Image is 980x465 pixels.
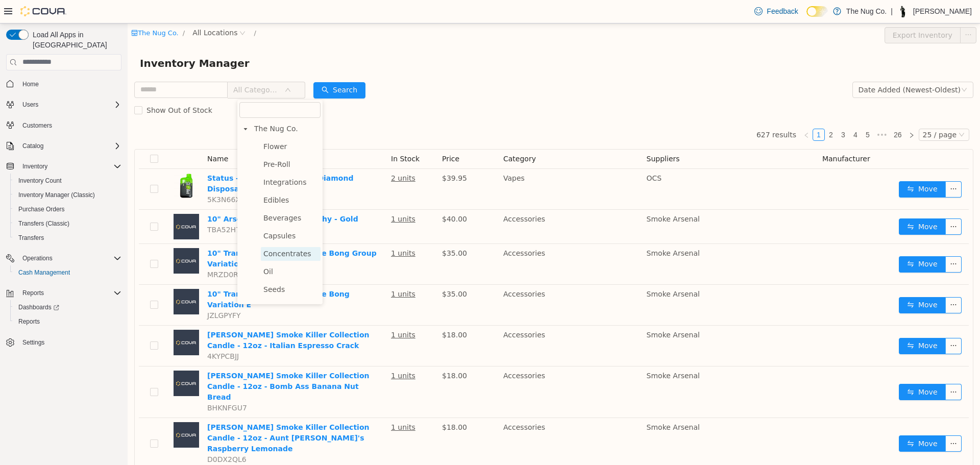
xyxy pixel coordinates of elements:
[18,119,56,132] a: Customers
[18,78,43,90] a: Home
[771,412,818,428] button: icon: swapMove
[314,307,339,315] span: $18.00
[80,191,231,200] a: 10" Arsenal Super Bowl Trophy - Gold
[14,232,121,244] span: Transfers
[771,195,818,211] button: icon: swapMove
[22,338,44,347] span: Settings
[14,266,74,279] a: Cash Management
[372,302,515,343] td: Accessories
[136,208,168,216] span: Capsules
[767,6,798,16] span: Feedback
[2,139,126,153] button: Catalog
[18,78,121,90] span: Home
[263,266,288,275] u: 1 units
[629,105,669,117] li: 627 results
[80,247,120,255] span: MRZD0REK
[18,336,48,349] a: Settings
[263,191,288,200] u: 1 units
[106,61,152,71] span: All Categories
[136,226,184,234] span: Concentrates
[55,6,57,13] span: /
[133,170,193,184] span: Edibles
[80,380,119,388] span: BHKNFGU7
[806,6,828,17] input: Dark Mode
[746,105,763,117] li: Next 5 Pages
[818,274,834,290] button: icon: ellipsis
[818,195,834,211] button: icon: ellipsis
[65,4,110,15] span: All Locations
[133,259,193,273] span: Seeds
[263,226,288,234] u: 1 units
[18,177,62,185] span: Inventory Count
[46,399,71,424] img: Beamer Smoke Killer Collection Candle - 12oz - Aunt Suzie's Raspberry Lemonade placeholder
[846,5,887,17] p: The Nug Co.
[709,105,722,117] li: 3
[14,189,121,201] span: Inventory Manager (Classic)
[12,32,128,48] span: Inventory Manager
[18,252,57,264] button: Operations
[10,216,126,231] button: Transfers (Classic)
[22,162,47,170] span: Inventory
[818,233,834,249] button: icon: ellipsis
[746,105,763,117] span: •••
[832,4,849,20] button: icon: ellipsis
[372,395,515,446] td: Accessories
[18,99,42,111] button: Users
[80,226,249,244] a: 10" Translucent Color Change Bong Group Variation F
[263,131,292,139] span: In Stock
[771,314,818,331] button: icon: swapMove
[14,217,73,230] a: Transfers (Classic)
[771,360,818,377] button: icon: swapMove
[314,348,339,356] span: $18.00
[734,106,746,117] a: 5
[18,191,95,199] span: Inventory Manager (Classic)
[771,158,818,174] button: icon: swapMove
[14,217,121,230] span: Transfers (Classic)
[10,265,126,280] button: Cash Management
[15,83,89,91] span: Show Out of Stock
[29,30,121,50] span: Load All Apps in [GEOGRAPHIC_DATA]
[136,137,163,145] span: Pre-Roll
[80,307,242,326] a: [PERSON_NAME] Smoke Killer Collection Candle - 12oz - Italian Espresso Crack
[376,131,408,139] span: Category
[519,226,572,234] span: Smoke Arsenal
[763,106,777,117] a: 26
[2,118,126,133] button: Customers
[80,172,117,180] span: 5K3N66X1
[22,254,53,262] span: Operations
[133,188,193,202] span: Beverages
[795,106,829,117] div: 25 / page
[2,286,126,300] button: Reports
[80,348,242,378] a: [PERSON_NAME] Smoke Killer Collection Candle - 12oz - Bomb Ass Banana Nut Bread
[14,301,63,313] a: Dashboards
[18,234,44,242] span: Transfers
[22,121,52,130] span: Customers
[133,134,193,148] span: Pre-Roll
[314,191,339,200] span: $40.00
[157,63,163,70] i: icon: down
[18,287,48,299] button: Reports
[10,202,126,216] button: Purchase Orders
[818,360,834,377] button: icon: ellipsis
[133,241,193,255] span: Oil
[519,266,572,275] span: Smoke Arsenal
[519,131,552,139] span: Suppliers
[46,190,71,216] img: 10" Arsenal Super Bowl Trophy - Gold placeholder
[133,152,193,166] span: Integrations
[10,300,126,314] a: Dashboards
[80,131,101,139] span: Name
[2,159,126,174] button: Inventory
[22,80,39,88] span: Home
[136,190,174,199] span: Beverages
[18,140,121,152] span: Catalog
[10,314,126,329] button: Reports
[18,287,121,299] span: Reports
[685,106,697,117] a: 1
[46,306,71,332] img: Beamer Smoke Killer Collection Candle - 12oz - Italian Espresso Crack placeholder
[519,151,534,159] span: OCS
[778,105,790,117] li: Next Page
[14,175,66,187] a: Inventory Count
[314,226,339,234] span: $35.00
[80,151,226,169] a: Status - Lamborkiwi Liquid Diamond Disposable - Indica - 1G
